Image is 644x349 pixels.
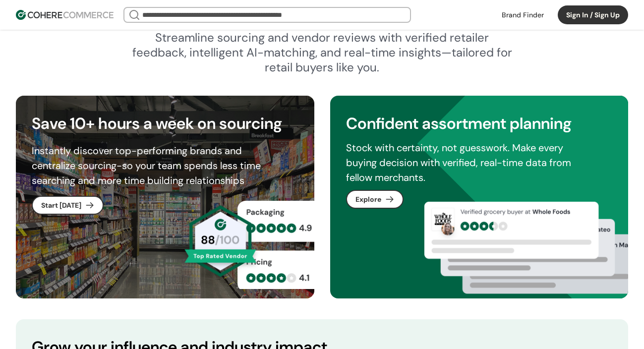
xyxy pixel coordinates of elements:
[346,140,592,185] div: Stock with certainty, not guesswork. Make every buying decision with verified, real-time data fro...
[32,196,104,215] button: Start [DATE]
[558,5,628,24] button: Sign In / Sign Up
[32,112,298,135] div: Save 10+ hours a week on sourcing
[32,143,278,188] div: Instantly discover top-performing brands and centralize sourcing-so your team spends less time se...
[16,10,114,20] img: Cohere Logo
[132,30,513,75] div: Streamline sourcing and vendor reviews with verified retailer feedback, intelligent AI-matching, ...
[346,112,613,135] div: Confident assortment planning
[346,190,404,209] button: Explore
